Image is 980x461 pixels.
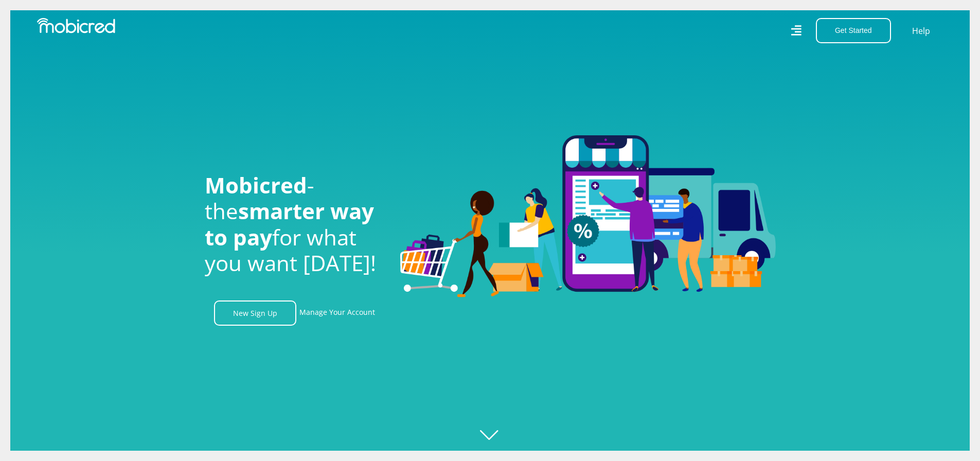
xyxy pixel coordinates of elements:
span: smarter way to pay [205,196,374,251]
a: Manage Your Account [299,300,375,326]
img: Mobicred [37,18,115,33]
a: Help [912,24,931,38]
button: Get Started [816,18,891,43]
h1: - the for what you want [DATE]! [205,172,385,276]
a: New Sign Up [214,300,296,326]
span: Mobicred [205,170,307,200]
img: Welcome to Mobicred [400,135,776,298]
